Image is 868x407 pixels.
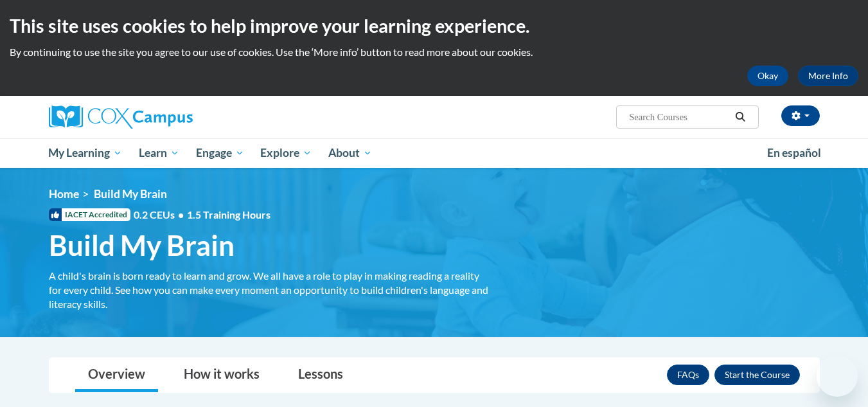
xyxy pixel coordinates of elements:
div: A child's brain is born ready to learn and grow. We all have a role to play in making reading a r... [49,269,492,311]
a: Overview [75,358,158,392]
span: 1.5 Training Hours [187,208,270,221]
span: My Learning [48,145,122,161]
div: Main menu [30,138,839,168]
span: En español [767,146,821,159]
span: Build My Brain [49,228,235,262]
span: IACET Accredited [49,208,130,221]
a: Lessons [285,358,356,392]
span: • [178,208,184,221]
button: Account Settings [781,105,820,126]
iframe: Button to launch messaging window [817,356,858,397]
span: Explore [260,145,312,161]
p: By continuing to use the site you agree to our use of cookies. Use the ‘More info’ button to read... [10,45,858,59]
span: Learn [139,145,179,161]
a: My Learning [40,138,131,168]
a: Explore [252,138,320,168]
span: 0.2 CEUs [134,208,270,222]
span: About [328,145,372,161]
span: Build My Brain [94,187,167,201]
a: How it works [171,358,272,392]
span: Engage [196,145,244,161]
a: En español [759,140,829,167]
a: About [320,138,380,168]
a: Cox Campus [49,105,293,129]
button: Enroll [714,365,800,385]
a: FAQs [667,365,709,385]
a: Learn [130,138,188,168]
a: Home [49,187,79,201]
a: More Info [798,66,858,86]
a: Engage [188,138,252,168]
button: Search [731,109,750,125]
button: Okay [747,66,788,86]
img: Cox Campus [49,105,193,129]
h2: This site uses cookies to help improve your learning experience. [10,13,858,39]
input: Search Courses [628,109,731,125]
